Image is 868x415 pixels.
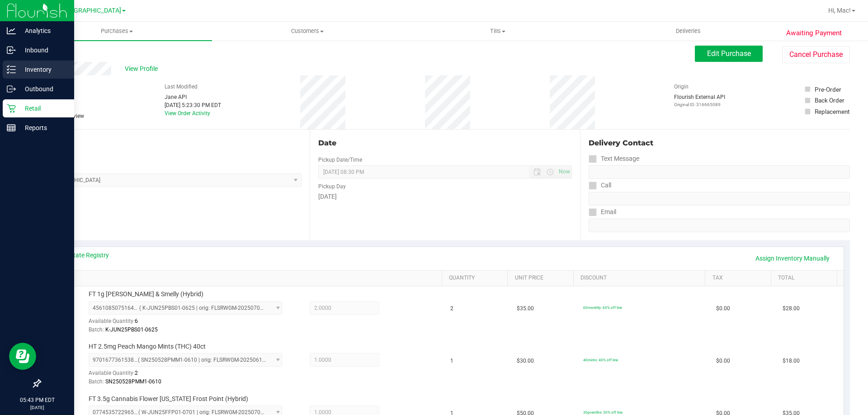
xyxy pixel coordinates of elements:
[4,396,70,404] p: 05:43 PM EDT
[589,152,639,165] label: Text Message
[59,7,121,14] span: [GEOGRAPHIC_DATA]
[16,84,70,94] p: Outbound
[583,410,623,415] span: 30premfire: 30% off line
[783,304,800,313] span: $28.00
[89,315,292,332] div: Available Quantity:
[593,22,783,41] a: Deliveries
[778,275,833,282] a: Total
[7,84,16,93] inline-svg: Outbound
[674,93,725,108] div: Flourish External API
[135,370,138,376] span: 2
[16,103,70,114] p: Retail
[212,22,402,41] a: Customers
[165,101,221,109] div: [DATE] 5:23:30 PM EDT
[449,275,504,282] a: Quantity
[716,304,730,313] span: $0.00
[589,165,850,179] input: Format: (999) 999-9999
[589,179,611,192] label: Call
[89,395,248,403] span: FT 3.5g Cannabis Flower [US_STATE] Frost Point (Hybrid)
[403,27,592,35] span: Tills
[674,101,725,108] p: Original ID: 316665089
[89,367,292,384] div: Available Quantity:
[517,304,534,313] span: $35.00
[782,46,850,63] button: Cancel Purchase
[750,251,835,266] a: Assign Inventory Manually
[165,110,210,117] a: View Order Activity
[105,326,158,333] span: K-JUN25PBS01-0625
[828,7,851,14] span: Hi, Mac!
[16,45,70,56] p: Inbound
[125,64,161,74] span: View Profile
[16,122,70,133] p: Reports
[815,96,844,105] div: Back Order
[22,27,212,35] span: Purchases
[783,357,800,365] span: $18.00
[716,357,730,365] span: $0.00
[450,304,453,313] span: 2
[22,22,212,41] a: Purchases
[9,343,36,370] iframe: Resource center
[7,46,16,55] inline-svg: Inbound
[815,107,849,116] div: Replacement
[165,93,221,101] div: Jane API
[318,156,362,164] label: Pickup Date/Time
[89,342,206,351] span: HT 2.5mg Peach Mango Mints (THC) 40ct
[402,22,593,41] a: Tills
[712,275,768,282] a: Tax
[165,83,198,91] label: Last Modified
[515,275,570,282] a: Unit Price
[583,305,622,310] span: 60monthly: 60% off line
[89,290,203,298] span: FT 1g [PERSON_NAME] & Smelly (Hybrid)
[589,192,850,205] input: Format: (999) 999-9999
[450,357,453,365] span: 1
[212,27,402,35] span: Customers
[7,65,16,74] inline-svg: Inventory
[318,182,346,191] label: Pickup Day
[589,138,850,149] div: Delivery Contact
[517,357,534,365] span: $30.00
[815,85,841,94] div: Pre-Order
[89,378,104,385] span: Batch:
[674,83,689,91] label: Origin
[135,318,138,324] span: 6
[318,138,571,149] div: Date
[583,358,618,362] span: 40mints: 40% off line
[16,64,70,75] p: Inventory
[664,27,713,35] span: Deliveries
[786,28,842,38] span: Awaiting Payment
[7,123,16,132] inline-svg: Reports
[55,251,109,260] a: View State Registry
[580,275,702,282] a: Discount
[89,326,104,333] span: Batch:
[695,46,763,62] button: Edit Purchase
[589,205,616,219] label: Email
[4,404,70,411] p: [DATE]
[53,275,438,282] a: SKU
[40,138,302,149] div: Location
[318,192,571,201] div: [DATE]
[7,26,16,35] inline-svg: Analytics
[707,49,751,58] span: Edit Purchase
[105,378,161,385] span: SN250528PMM1-0610
[7,104,16,113] inline-svg: Retail
[16,25,70,36] p: Analytics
